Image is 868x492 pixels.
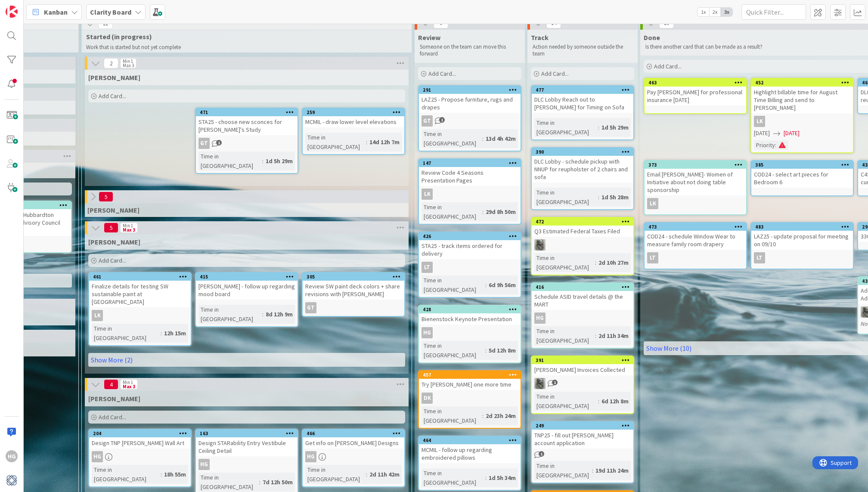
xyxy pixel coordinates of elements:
[195,108,298,174] a: 471STA25 - choose new sconces for [PERSON_NAME]'s StudyGTTime in [GEOGRAPHIC_DATA]:1d 5h 29m
[419,379,521,390] div: Try [PERSON_NAME] one more time
[307,274,404,280] div: 305
[534,326,595,345] div: Time in [GEOGRAPHIC_DATA]
[303,281,404,300] div: Review SW paint deck colors + share revisions with [PERSON_NAME]
[532,239,633,251] div: PA
[419,444,521,463] div: MCMIL - follow up regarding embroidered pillows
[419,393,521,404] div: DK
[422,406,482,425] div: Time in [GEOGRAPHIC_DATA]
[422,341,485,360] div: Time in [GEOGRAPHIC_DATA]
[123,384,135,389] div: Max 3
[536,284,633,290] div: 416
[259,477,260,487] span: :
[200,109,298,115] div: 471
[755,162,853,168] div: 385
[418,33,440,42] span: Review
[534,118,598,137] div: Time in [GEOGRAPHIC_DATA]
[419,436,521,463] div: 464MCMIL - follow up regarding embroidered pillows
[89,281,191,307] div: Finalize details for testing SW sustainable paint at [GEOGRAPHIC_DATA]
[552,380,558,385] span: 1
[303,302,404,313] div: GT
[751,161,853,188] div: 385COD24 - select art pieces for Bedroom 6
[88,394,140,403] span: Hannah
[755,80,853,86] div: 452
[536,149,633,155] div: 390
[89,273,191,281] div: 461
[644,222,747,269] a: 473COD24 - schedule Window Wear to measure family room draperyLT
[531,85,634,140] a: 477DLC Lobby Reach out to [PERSON_NAME] for Timing on SofaTime in [GEOGRAPHIC_DATA]:1d 5h 29m
[531,421,634,483] a: 249TNP25 - fill out [PERSON_NAME] account applicationTime in [GEOGRAPHIC_DATA]:19d 11h 24m
[532,156,633,183] div: DLC Lobby - schedule pickup with NNUP for reupholster of 2 chairs and sofa
[92,324,161,343] div: Time in [GEOGRAPHIC_DATA]
[532,430,633,449] div: TNP25 - fill out [PERSON_NAME] account application
[196,459,298,470] div: HG
[303,437,404,449] div: Get info on [PERSON_NAME] Designs
[531,147,634,210] a: 390DLC Lobby - schedule pickup with NNUP for reupholster of 2 chairs and sofaTime in [GEOGRAPHIC_...
[18,1,39,12] span: Support
[366,137,367,147] span: :
[541,70,569,77] span: Add Card...
[162,470,188,479] div: 18h 55m
[88,73,140,82] span: Gina
[482,411,484,421] span: :
[645,223,746,231] div: 473
[419,371,521,390] div: 457Try [PERSON_NAME] one more time
[741,4,806,20] input: Quick Filter...
[422,262,433,273] div: LT
[596,331,631,340] div: 2d 11h 34m
[44,7,68,17] span: Kanban
[198,473,259,492] div: Time in [GEOGRAPHIC_DATA]
[784,129,800,138] span: [DATE]
[196,108,298,116] div: 471
[88,238,140,246] span: Lisa K.
[89,430,191,449] div: 204Design TNP [PERSON_NAME] Wall Art
[487,473,518,483] div: 1d 5h 34m
[647,198,658,209] div: LK
[532,356,633,364] div: 391
[419,327,521,338] div: HG
[198,152,262,170] div: Time in [GEOGRAPHIC_DATA]
[196,138,298,149] div: GT
[6,474,18,486] img: avatar
[89,310,191,321] div: LK
[532,148,633,183] div: 390DLC Lobby - schedule pickup with NNUP for reupholster of 2 chairs and sofa
[751,223,853,231] div: 483
[645,79,746,105] div: 463Pay [PERSON_NAME] for professional insurance [DATE]
[751,231,853,250] div: LAZ25 - update proposal for meeting on 09/10
[536,423,633,429] div: 249
[750,222,854,269] a: 483LAZ25 - update proposal for meeting on 09/10LT
[93,430,191,436] div: 204
[422,189,433,200] div: LK
[422,393,433,404] div: DK
[598,192,599,202] span: :
[536,87,633,93] div: 477
[307,430,404,436] div: 466
[89,273,191,307] div: 461Finalize details for testing SW sustainable paint at [GEOGRAPHIC_DATA]
[419,306,521,325] div: 428Bienenstock Keynote Presentation
[645,161,746,195] div: 373Email [PERSON_NAME]- Women of Initiative about not doing table sponsorship
[751,223,853,250] div: 483LAZ25 - update proposal for meeting on 09/10
[531,356,634,414] a: 391[PERSON_NAME] Invoices CollectedPATime in [GEOGRAPHIC_DATA]:6d 12h 8m
[654,62,682,70] span: Add Card...
[775,140,776,150] span: :
[419,189,521,200] div: LK
[123,380,133,384] div: Min 1
[422,202,482,221] div: Time in [GEOGRAPHIC_DATA]
[200,430,298,436] div: 163
[751,252,853,263] div: LT
[305,465,366,484] div: Time in [GEOGRAPHIC_DATA]
[754,116,765,127] div: LK
[303,108,404,116] div: 259
[644,160,747,215] a: 373Email [PERSON_NAME]- Women of Initiative about not doing table sponsorshipLK
[439,117,445,123] span: 1
[419,86,521,113] div: 291LAZ25 - Propose furniture, rugs and drapes
[532,422,633,430] div: 249
[648,80,746,86] div: 463
[88,272,192,346] a: 461Finalize details for testing SW sustainable paint at [GEOGRAPHIC_DATA]LKTime in [GEOGRAPHIC_DA...
[419,86,521,94] div: 291
[418,158,521,225] a: 147Review Code 4 Seasons Presentation PagesLKTime in [GEOGRAPHIC_DATA]:29d 8h 50m
[532,283,633,310] div: 416Schedule ASID travel details @ the MART
[422,275,485,294] div: Time in [GEOGRAPHIC_DATA]
[419,232,521,259] div: 426STA25 - track items ordered for delivery
[196,273,298,300] div: 415[PERSON_NAME] - follow up regarding mood board
[419,436,521,444] div: 464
